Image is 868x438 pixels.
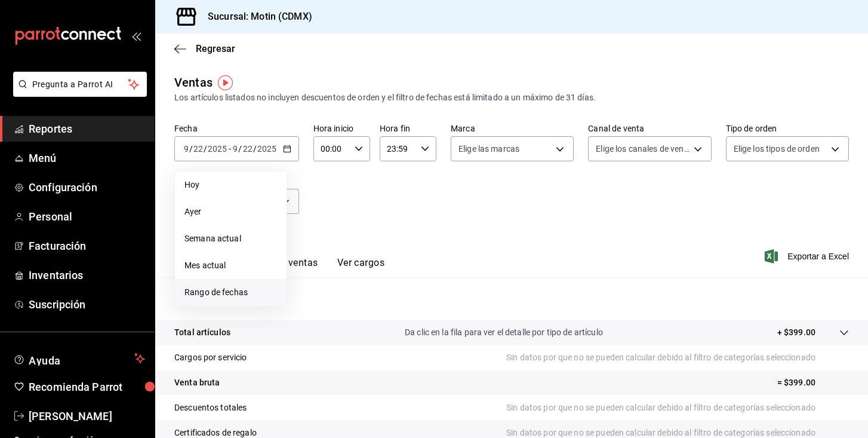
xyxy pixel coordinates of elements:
span: Personal [29,209,145,225]
div: Ventas [174,73,213,91]
span: Elige los canales de venta [596,143,689,155]
span: Regresar [196,43,235,54]
img: Tooltip marker [218,75,233,90]
span: - [229,144,231,154]
label: Canal de venta [588,124,711,133]
p: Sin datos por que no se pueden calcular debido al filtro de categorías seleccionado [506,351,849,364]
div: navigation tabs [193,257,384,277]
span: Reportes [29,121,145,137]
input: -- [232,144,238,154]
span: Rango de fechas [184,286,277,299]
span: [PERSON_NAME] [29,408,145,424]
a: Pregunta a Parrot AI [8,87,147,99]
span: Menú [29,150,145,166]
span: Mes actual [184,259,277,272]
p: = $399.00 [777,376,849,389]
p: + $399.00 [777,326,815,339]
span: Ayuda [29,351,130,366]
p: Descuentos totales [174,402,247,414]
span: / [204,144,207,154]
button: Exportar a Excel [767,249,849,264]
span: Elige los tipos de orden [734,143,820,155]
label: Tipo de orden [726,124,849,133]
p: Venta bruta [174,376,220,389]
input: ---- [257,144,277,154]
span: Ayer [184,206,277,218]
button: open_drawer_menu [131,31,141,41]
input: -- [183,144,189,154]
p: Da clic en la fila para ver el detalle por tipo de artículo [405,326,603,339]
span: Semana actual [184,232,277,245]
span: Suscripción [29,296,145,313]
label: Hora fin [380,124,436,133]
span: Recomienda Parrot [29,379,145,395]
p: Resumen [174,292,849,306]
input: ---- [207,144,227,154]
button: Pregunta a Parrot AI [13,72,147,97]
input: -- [193,144,204,154]
span: Configuración [29,179,145,195]
button: Ver ventas [271,257,318,277]
span: / [189,144,193,154]
p: Total artículos [174,326,230,339]
span: / [253,144,257,154]
span: Pregunta a Parrot AI [32,78,128,91]
h3: Sucursal: Motin (CDMX) [198,10,312,24]
p: Sin datos por que no se pueden calcular debido al filtro de categorías seleccionado [506,402,849,414]
label: Marca [451,124,574,133]
span: Inventarios [29,267,145,283]
div: Los artículos listados no incluyen descuentos de orden y el filtro de fechas está limitado a un m... [174,91,849,104]
input: -- [242,144,253,154]
label: Hora inicio [313,124,370,133]
label: Fecha [174,124,299,133]
span: / [238,144,242,154]
span: Hoy [184,179,277,191]
span: Facturación [29,238,145,254]
span: Elige las marcas [458,143,519,155]
button: Regresar [174,43,235,54]
p: Cargos por servicio [174,351,247,364]
button: Ver cargos [337,257,385,277]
